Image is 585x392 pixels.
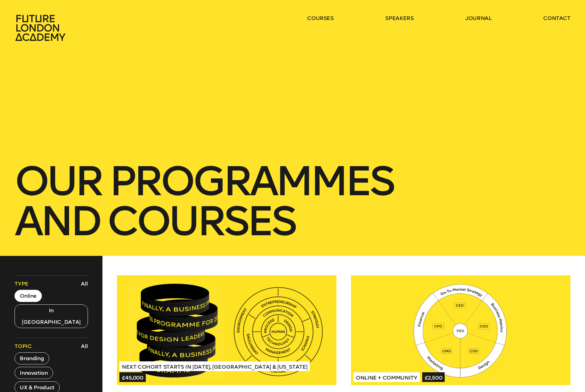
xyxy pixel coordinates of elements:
[15,280,28,287] span: Type
[353,372,420,382] span: Online + Community
[385,15,413,22] a: speakers
[422,372,445,382] span: £2,500
[543,15,570,22] a: contact
[15,304,88,328] button: In [GEOGRAPHIC_DATA]
[119,361,310,371] span: Next Cohort Starts in [DATE], [GEOGRAPHIC_DATA] & [US_STATE]
[15,352,49,364] button: Branding
[15,367,53,379] button: Innovation
[465,15,492,22] a: journal
[307,15,334,22] a: courses
[79,341,89,351] button: All
[15,343,32,350] span: Topic
[79,279,89,289] button: All
[15,290,42,302] button: Online
[119,372,146,382] span: £45,000
[15,161,570,241] h1: our Programmes and courses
